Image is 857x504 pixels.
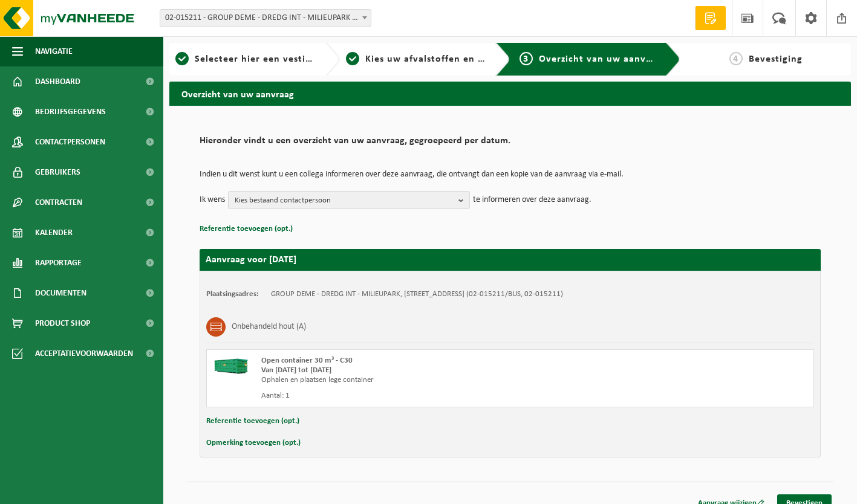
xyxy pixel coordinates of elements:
[35,218,73,248] span: Kalender
[35,278,86,308] span: Documenten
[539,54,666,64] span: Overzicht van uw aanvraag
[35,157,80,187] span: Gebruikers
[175,52,189,65] span: 1
[35,36,73,66] span: Navigatie
[271,289,563,299] td: GROUP DEME - DREDG INT - MILIEUPARK, [STREET_ADDRESS] (02-015211/BUS, 02-015211)
[346,52,359,65] span: 2
[206,290,259,298] strong: Plaatsingsadres:
[169,82,851,105] h2: Overzicht van uw aanvraag
[206,435,301,451] button: Opmerking toevoegen (opt.)
[200,170,821,179] p: Indien u dit wenst kunt u een collega informeren over deze aanvraag, die ontvangt dan een kopie v...
[206,413,299,429] button: Referentie toevoegen (opt.)
[232,317,306,337] h3: Onbehandeld hout (A)
[175,52,316,66] a: 1Selecteer hier een vestiging
[473,191,591,209] p: te informeren over deze aanvraag.
[200,191,225,209] p: Ik wens
[261,366,331,374] strong: Van [DATE] tot [DATE]
[35,66,80,97] span: Dashboard
[346,52,486,66] a: 2Kies uw afvalstoffen en recipiënten
[35,248,82,278] span: Rapportage
[195,54,325,64] span: Selecteer hier een vestiging
[35,338,133,369] span: Acceptatievoorwaarden
[35,308,90,338] span: Product Shop
[261,375,559,385] div: Ophalen en plaatsen lege container
[520,52,533,65] span: 3
[160,9,371,27] span: 02-015211 - GROUP DEME - DREDG INT - MILIEUPARK - ZWIJNDRECHT
[729,52,743,65] span: 4
[160,10,371,27] span: 02-015211 - GROUP DEME - DREDG INT - MILIEUPARK - ZWIJNDRECHT
[749,54,803,64] span: Bevestiging
[261,357,353,364] span: Open container 30 m³ - C30
[206,255,296,265] strong: Aanvraag voor [DATE]
[200,221,293,237] button: Referentie toevoegen (opt.)
[35,97,106,127] span: Bedrijfsgegevens
[365,54,532,64] span: Kies uw afvalstoffen en recipiënten
[35,187,82,218] span: Contracten
[213,356,249,374] img: HK-XC-30-GN-00.png
[261,391,559,401] div: Aantal: 1
[235,192,454,210] span: Kies bestaand contactpersoon
[200,136,821,152] h2: Hieronder vindt u een overzicht van uw aanvraag, gegroepeerd per datum.
[35,127,105,157] span: Contactpersonen
[228,191,470,209] button: Kies bestaand contactpersoon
